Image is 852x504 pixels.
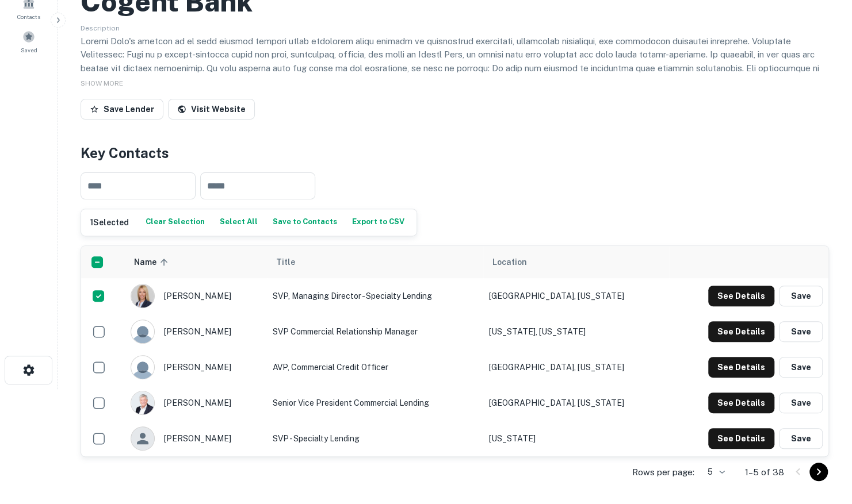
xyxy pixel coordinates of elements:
[81,99,163,120] button: Save Lender
[143,214,208,231] button: Clear Selection
[708,428,774,449] button: See Details
[708,286,774,306] button: See Details
[779,428,823,449] button: Save
[745,465,784,479] p: 1–5 of 38
[267,278,483,314] td: SVP, Managing Director - Specialty Lending
[131,355,261,379] div: [PERSON_NAME]
[699,464,727,480] div: 5
[708,393,774,413] button: See Details
[349,214,407,231] button: Export to CSV
[483,278,669,314] td: [GEOGRAPHIC_DATA], [US_STATE]
[270,214,340,231] button: Save to Contacts
[492,255,527,269] span: Location
[809,463,828,481] button: Go to next page
[483,385,669,421] td: [GEOGRAPHIC_DATA], [US_STATE]
[3,26,54,57] a: Saved
[267,314,483,349] td: SVP Commercial Relationship Manager
[276,255,310,269] span: Title
[779,321,823,342] button: Save
[632,465,694,479] p: Rows per page:
[267,246,483,278] th: Title
[131,356,154,379] img: 9c8pery4andzj6ohjkjp54ma2
[131,320,154,343] img: 9c8pery4andzj6ohjkjp54ma2
[131,284,154,307] img: 1628083283766
[267,349,483,385] td: AVP, Commercial Credit Officer
[81,34,829,183] p: Loremi Dolo's ametcon ad el sedd eiusmod tempori utlab etdolorem aliqu enimadm ve quisnostrud exe...
[779,357,823,378] button: Save
[779,286,823,306] button: Save
[81,24,120,32] span: Description
[81,143,829,163] h4: Key Contacts
[90,216,129,229] h6: 1 Selected
[131,426,261,451] div: [PERSON_NAME]
[131,320,261,344] div: [PERSON_NAME]
[134,255,171,269] span: Name
[217,214,261,231] button: Select All
[267,421,483,456] td: SVP - Specialty Lending
[779,393,823,413] button: Save
[267,385,483,421] td: Senior Vice President Commercial Lending
[483,246,669,278] th: Location
[17,12,40,21] span: Contacts
[483,314,669,349] td: [US_STATE], [US_STATE]
[794,412,852,467] iframe: Chat Widget
[131,284,261,308] div: [PERSON_NAME]
[131,391,154,414] img: 1685036872561
[483,421,669,456] td: [US_STATE]
[81,79,123,87] span: SHOW MORE
[708,357,774,378] button: See Details
[81,246,828,456] div: scrollable content
[483,349,669,385] td: [GEOGRAPHIC_DATA], [US_STATE]
[708,321,774,342] button: See Details
[21,45,37,55] span: Saved
[168,99,255,120] a: Visit Website
[125,246,267,278] th: Name
[131,391,261,415] div: [PERSON_NAME]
